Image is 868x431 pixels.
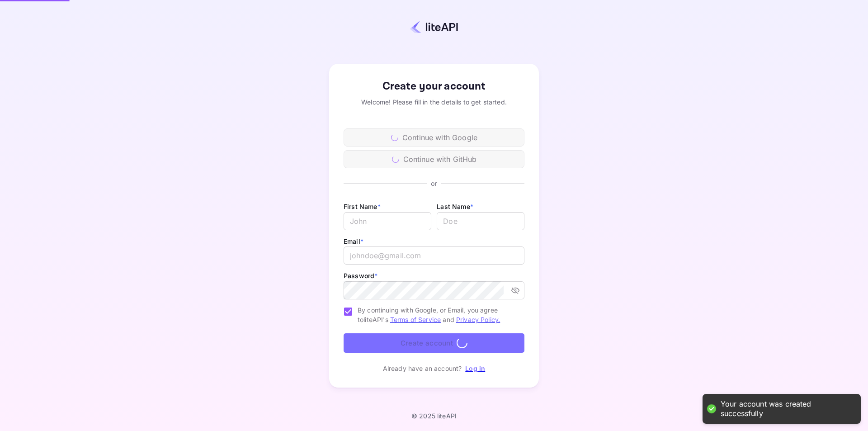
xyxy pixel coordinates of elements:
[465,365,485,372] a: Log in
[344,212,431,230] input: John
[410,20,458,33] img: liteapi
[437,212,524,230] input: Doe
[721,399,852,418] div: Your account was created successfully
[507,282,524,298] button: toggle password visibility
[344,128,524,147] div: Continue with Google
[344,246,524,265] input: johndoe@gmail.com
[437,203,473,210] label: Last Name
[344,272,377,279] label: Password
[344,150,524,168] div: Continue with GitHub
[344,78,524,95] div: Create your account
[358,305,517,324] span: By continuing with Google, or Email, you agree to liteAPI's and
[456,316,500,323] a: Privacy Policy.
[390,316,441,323] a: Terms of Service
[344,237,363,245] label: Email
[411,412,457,420] p: © 2025 liteAPI
[344,203,381,210] label: First Name
[344,97,524,107] div: Welcome! Please fill in the details to get started.
[383,364,462,373] p: Already have an account?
